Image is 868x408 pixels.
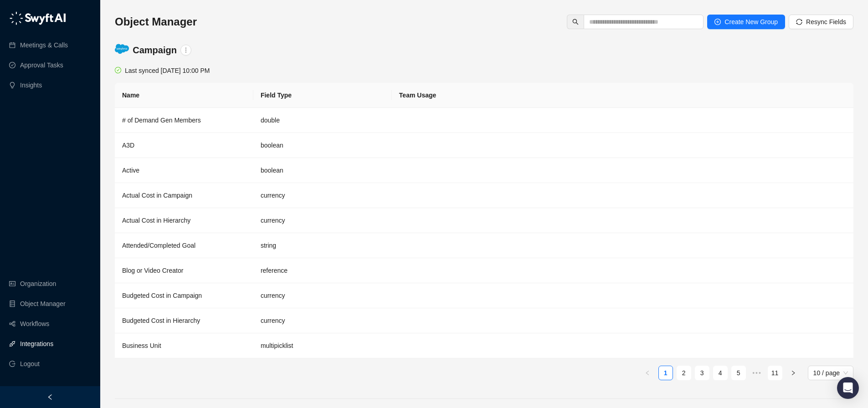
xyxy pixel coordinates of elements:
[20,36,68,54] a: Meetings & Calls
[659,366,673,380] a: 1
[724,17,778,27] span: Create New Group
[9,361,15,367] span: logout
[115,233,853,258] tr: Attended/Completed Goalstring
[115,67,121,73] span: check-circle
[789,15,853,29] button: Resync Fields
[658,366,673,380] li: 1
[115,158,253,183] td: Active
[9,11,66,25] img: logo-05li4sbe.png
[115,133,853,158] tr: A3Dboolean
[791,370,796,376] span: right
[768,366,782,380] li: 11
[768,366,782,380] a: 11
[20,335,53,353] a: Integrations
[115,333,253,358] td: Business Unit
[115,258,853,283] tr: Blog or Video Creatorreference
[572,19,579,25] span: search
[392,83,853,108] th: Team Usage
[115,308,253,333] td: Budgeted Cost in Hierarchy
[115,133,253,158] td: A3D
[786,366,801,380] button: right
[20,355,40,373] span: Logout
[20,275,56,293] a: Organization
[253,208,392,233] td: currency
[20,76,42,94] a: Insights
[253,233,392,258] td: string
[115,183,853,208] tr: Actual Cost in Campaigncurrency
[115,183,253,208] td: Actual Cost in Campaign
[115,158,853,183] tr: Activeboolean
[253,158,392,183] td: boolean
[115,333,853,358] tr: Business Unitmultipicklist
[183,47,189,53] span: more
[115,283,253,308] td: Budgeted Cost in Campaign
[253,258,392,283] td: reference
[253,308,392,333] td: currency
[837,377,859,399] div: Open Intercom Messenger
[115,308,853,333] tr: Budgeted Cost in Hierarchycurrency
[115,108,253,133] td: # of Demand Gen Members
[640,366,655,380] button: left
[253,83,392,108] th: Field Type
[20,295,66,313] a: Object Manager
[640,366,655,380] li: Previous Page
[115,15,197,29] h3: Object Manager
[713,366,728,380] li: 4
[115,258,253,283] td: Blog or Video Creator
[707,15,785,29] button: Create New Group
[714,366,727,380] a: 4
[750,366,764,380] li: Next 5 Pages
[115,233,253,258] td: Attended/Completed Goal
[115,208,853,233] tr: Actual Cost in Hierarchycurrency
[115,83,253,108] th: Name
[732,366,745,380] a: 5
[47,394,53,400] span: left
[714,19,721,25] span: plus-circle
[731,366,746,380] li: 5
[115,108,853,133] tr: # of Demand Gen Membersdouble
[253,183,392,208] td: currency
[677,366,691,380] li: 2
[115,208,253,233] td: Actual Cost in Hierarchy
[808,366,853,380] div: Page Size
[115,283,853,308] tr: Budgeted Cost in Campaigncurrency
[786,366,801,380] li: Next Page
[253,283,392,308] td: currency
[253,133,392,158] td: boolean
[750,366,764,380] span: •••
[695,366,709,380] a: 3
[20,315,49,333] a: Workflows
[677,366,691,380] a: 2
[645,370,650,376] span: left
[133,44,177,56] h4: Campaign
[253,333,392,358] td: multipicklist
[125,67,210,74] span: Last synced [DATE] 10:00 PM
[796,19,802,25] span: sync
[813,366,848,380] span: 10 / page
[253,108,392,133] td: double
[695,366,709,380] li: 3
[20,56,63,74] a: Approval Tasks
[806,17,846,27] span: Resync Fields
